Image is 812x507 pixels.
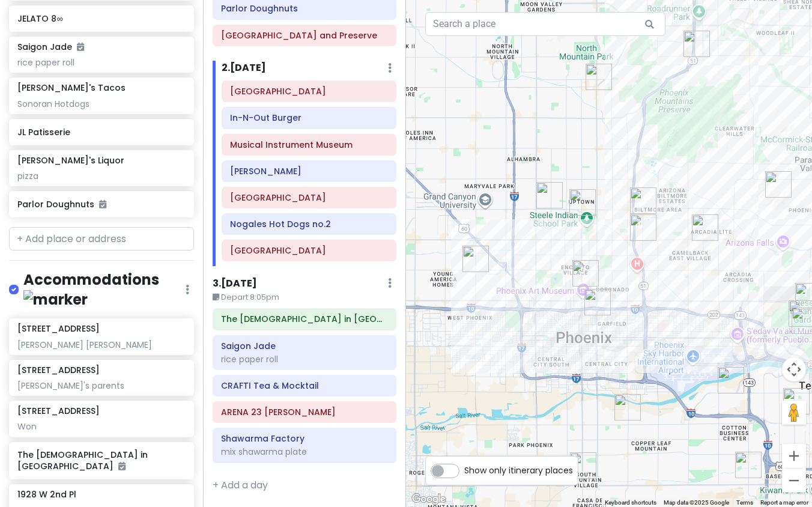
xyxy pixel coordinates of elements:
a: Terms (opens in new tab) [736,499,753,506]
h6: Desert Botanical Garden [230,86,388,97]
h6: [PERSON_NAME]'s Liquor [17,155,124,166]
h6: Shawarma Factory [221,433,388,444]
h6: The [DEMOGRAPHIC_DATA] in [GEOGRAPHIC_DATA] [17,449,185,471]
img: Google [409,491,449,507]
h6: [PERSON_NAME]'s Tacos [17,82,126,93]
i: Added to itinerary [77,43,84,51]
div: Heard Museum [572,260,599,287]
h6: CRAFTI Tea & Mocktail [221,380,388,391]
div: Nogales Hot Dogs no.2 [630,214,656,241]
div: Little Miss BBQ-University [718,367,744,393]
button: Map camera controls [782,357,806,381]
div: Trevor's Liquor [692,214,718,241]
h6: Saigon Jade [221,341,388,351]
div: rice paper roll [17,57,185,68]
a: Open this area in Google Maps (opens a new window) [409,491,449,507]
h6: South Mountain Park and Preserve [221,30,388,41]
button: Zoom in [782,444,806,468]
a: Report a map error [760,499,808,506]
span: Map data ©2025 Google [664,499,729,506]
h6: The Church in Tempe [221,314,388,324]
h6: JL Patisserie [17,127,185,138]
span: Show only itinerary places [464,464,573,477]
h6: Parlor Doughnuts [221,3,388,14]
div: Taco Boy's [584,289,611,315]
button: Zoom out [782,469,806,493]
div: JL Patisserie [569,189,596,216]
h6: Heard Museum [230,192,388,203]
h6: [STREET_ADDRESS] [17,405,100,416]
small: Depart 8:05pm [213,291,396,303]
h6: JELATO 8∞ [17,13,185,24]
button: Keyboard shortcuts [605,499,656,507]
h6: Papago Park [230,245,388,256]
input: Search a place [425,12,665,36]
h4: Accommodations [23,270,186,309]
div: El Caprichoso Sonoran Hotdogs [462,246,489,272]
h6: Allora Gelato [230,166,388,177]
div: Poncho's Mexican Food and Cantina [570,452,596,479]
div: In-N-Out Burger [630,187,656,214]
div: Tambayan Filipino Food [536,182,563,208]
h6: Musical Instrument Museum [230,139,388,150]
h6: [STREET_ADDRESS] [17,365,100,375]
h6: ARENA 23 Chandler [221,407,388,417]
h6: 3 . [DATE] [213,278,257,290]
div: Won [17,421,185,432]
h6: Nogales Hot Dogs no.2 [230,219,388,229]
input: + Add place or address [9,227,194,251]
div: Camelback Mountain [765,171,792,198]
div: [PERSON_NAME] [PERSON_NAME] [17,339,185,350]
a: + Add a day [213,478,268,492]
div: [PERSON_NAME]'s parents [17,380,185,391]
div: Little Miss BBQ-Sunnyslope [586,64,612,90]
div: mix shawarma plate [221,446,388,457]
div: Hapa Food Company [683,31,710,57]
h6: 2 . [DATE] [222,62,266,74]
div: Chubby's Tacos [735,452,762,478]
h6: Saigon Jade [17,41,84,52]
div: pizza [17,171,185,181]
div: Sonoran Hotdogs [17,99,185,109]
div: Cocina Madrigal Tacos + Tequila [614,394,641,420]
i: Added to itinerary [118,462,126,470]
div: rice paper roll [221,354,388,365]
img: marker [23,290,88,309]
button: Drag Pegman onto the map to open Street View [782,401,806,425]
h6: In-N-Out Burger [230,112,388,123]
div: The Church in Tempe [783,388,810,414]
h6: [STREET_ADDRESS] [17,323,100,334]
h6: 1928 W 2nd Pl [17,489,76,500]
h6: Parlor Doughnuts [17,199,185,210]
i: Added to itinerary [99,200,106,208]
